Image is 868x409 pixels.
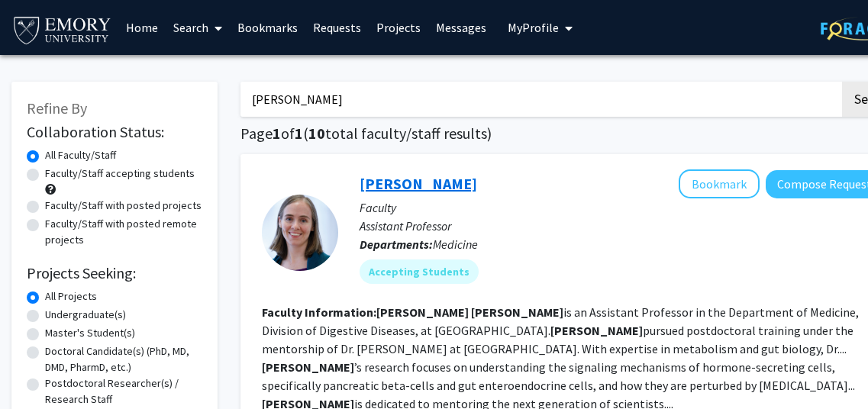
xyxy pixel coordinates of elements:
a: Projects [369,1,428,54]
span: Refine By [27,98,87,118]
img: Emory University Logo [11,12,113,47]
label: All Faculty/Staff [45,147,116,163]
iframe: Chat [11,340,65,398]
a: Requests [305,1,369,54]
a: Messages [428,1,494,54]
label: Postdoctoral Researcher(s) / Research Staff [45,375,202,407]
mat-chip: Accepting Students [360,259,479,284]
b: [PERSON_NAME] [376,304,469,320]
input: Search Keywords [240,82,840,117]
label: Faculty/Staff accepting students [45,166,195,182]
label: Doctoral Candidate(s) (PhD, MD, DMD, PharmD, etc.) [45,343,202,375]
b: [PERSON_NAME] [262,359,354,375]
a: Bookmarks [230,1,305,54]
span: My Profile [508,20,559,35]
a: Home [118,1,166,54]
span: 1 [295,124,303,143]
b: Departments: [360,237,433,252]
span: 1 [273,124,281,143]
label: Master's Student(s) [45,325,135,341]
a: [PERSON_NAME] [360,174,477,193]
h2: Projects Seeking: [27,264,202,282]
label: All Projects [45,288,97,304]
h2: Collaboration Status: [27,123,202,141]
span: 10 [308,124,325,143]
b: Faculty Information: [262,304,376,320]
a: Search [166,1,230,54]
button: Add Wendy McKimpson to Bookmarks [679,169,760,198]
label: Faculty/Staff with posted projects [45,198,202,214]
b: [PERSON_NAME] [550,323,643,338]
b: [PERSON_NAME] [471,304,563,320]
span: Medicine [433,237,478,252]
label: Undergraduate(s) [45,307,126,323]
label: Faculty/Staff with posted remote projects [45,216,202,248]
